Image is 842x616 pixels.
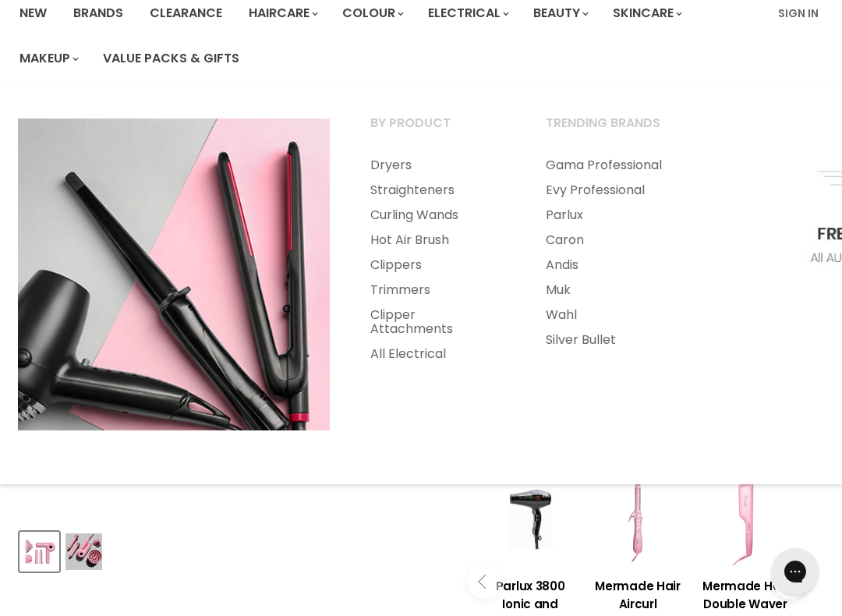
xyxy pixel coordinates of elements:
button: Mermade Hair M Ionic Hair Dryer [64,532,104,572]
ul: Main menu [351,153,523,366]
img: Mermade Hair M Ionic Hair Dryer [21,533,58,570]
h3: Mermade Hair Double Waver [699,577,791,613]
a: All Electrical [351,342,523,366]
a: Gama Professional [526,153,699,178]
a: Straighteners [351,178,523,203]
a: Caron [526,228,699,253]
a: Silver Bullet [526,327,699,352]
img: Mermade Hair M Ionic Hair Dryer [65,533,102,570]
iframe: Gorgias live chat messenger [764,543,826,600]
a: Muk [526,278,699,303]
a: Trending Brands [526,111,699,150]
button: Mermade Hair M Ionic Hair Dryer [19,532,59,572]
a: Andis [526,253,699,278]
a: Trimmers [351,278,523,303]
h3: Mermade Hair Aircurl [592,577,684,613]
a: Curling Wands [351,203,523,228]
a: Wahl [526,303,699,327]
div: Product thumbnails [17,527,435,572]
a: Parlux [526,203,699,228]
a: Value Packs & Gifts [91,42,251,75]
a: Hot Air Brush [351,228,523,253]
a: Makeup [8,42,88,75]
a: Clipper Attachments [351,303,523,342]
ul: Main menu [526,153,699,352]
a: By Product [351,111,523,150]
a: Evy Professional [526,178,699,203]
a: Dryers [351,153,523,178]
a: Clippers [351,253,523,278]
